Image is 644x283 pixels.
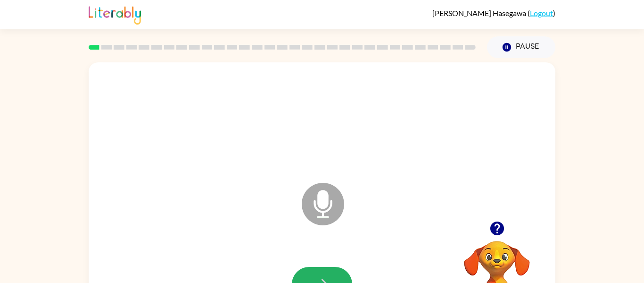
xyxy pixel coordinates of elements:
[487,36,555,58] button: Pause
[432,9,555,17] div: ( )
[89,4,141,25] img: Literably
[432,9,528,17] span: [PERSON_NAME] Hasegawa
[530,9,553,17] a: Logout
